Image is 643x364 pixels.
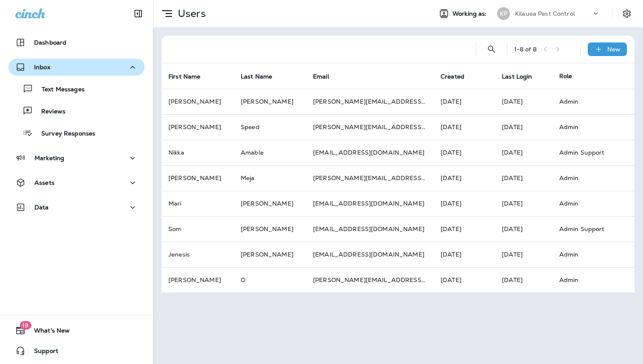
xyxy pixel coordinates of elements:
[495,191,552,216] td: [DATE]
[174,7,206,20] p: Users
[234,242,306,267] td: [PERSON_NAME]
[434,89,495,114] td: [DATE]
[162,89,234,114] td: [PERSON_NAME]
[434,216,495,242] td: [DATE]
[552,89,621,114] td: Admin
[9,124,145,142] button: Survey Responses
[9,342,145,359] button: Support
[34,39,66,46] p: Dashboard
[495,165,552,191] td: [DATE]
[9,34,145,51] button: Dashboard
[234,165,306,191] td: Meja
[241,73,272,80] span: Last Name
[607,46,620,53] p: New
[434,267,495,293] td: [DATE]
[162,267,234,293] td: [PERSON_NAME]
[162,140,234,165] td: Nikka
[552,191,621,216] td: Admin
[434,140,495,165] td: [DATE]
[434,191,495,216] td: [DATE]
[306,267,434,293] td: [PERSON_NAME][EMAIL_ADDRESS][DOMAIN_NAME]
[33,130,95,138] p: Survey Responses
[515,10,575,17] p: Kilauea Pest Control
[9,59,145,76] button: Inbox
[495,140,552,165] td: [DATE]
[306,140,434,165] td: [EMAIL_ADDRESS][DOMAIN_NAME]
[495,242,552,267] td: [DATE]
[313,73,329,80] span: Email
[26,327,70,337] span: What's New
[9,322,145,339] button: 19What's New
[559,72,572,80] span: Role
[9,174,145,191] button: Assets
[20,321,31,330] span: 19
[495,216,552,242] td: [DATE]
[306,114,434,140] td: [PERSON_NAME][EMAIL_ADDRESS][DOMAIN_NAME]
[241,73,283,80] span: Last Name
[9,80,145,98] button: Text Messages
[514,46,537,53] div: 1 - 8 of 8
[162,216,234,242] td: Som
[9,150,145,166] button: Marketing
[168,73,200,80] span: First Name
[34,155,64,161] p: Marketing
[552,267,621,293] td: Admin
[452,10,489,17] span: Working as:
[26,347,58,358] span: Support
[306,242,434,267] td: [EMAIL_ADDRESS][DOMAIN_NAME]
[502,73,532,80] span: Last Login
[306,191,434,216] td: [EMAIL_ADDRESS][DOMAIN_NAME]
[9,199,145,216] button: Data
[441,73,475,80] span: Created
[9,102,145,120] button: Reviews
[552,165,621,191] td: Admin
[306,216,434,242] td: [EMAIL_ADDRESS][DOMAIN_NAME]
[552,114,621,140] td: Admin
[495,114,552,140] td: [DATE]
[34,179,54,186] p: Assets
[34,64,50,71] p: Inbox
[434,114,495,140] td: [DATE]
[434,242,495,267] td: [DATE]
[234,191,306,216] td: [PERSON_NAME]
[162,165,234,191] td: [PERSON_NAME]
[306,165,434,191] td: [PERSON_NAME][EMAIL_ADDRESS][DOMAIN_NAME]
[33,86,85,94] p: Text Messages
[483,41,500,58] button: Search Users
[495,267,552,293] td: [DATE]
[495,89,552,114] td: [DATE]
[434,165,495,191] td: [DATE]
[126,5,150,22] button: Collapse Sidebar
[502,73,543,80] span: Last Login
[234,89,306,114] td: [PERSON_NAME]
[234,267,306,293] td: O
[497,7,510,20] div: KP
[33,108,65,116] p: Reviews
[234,216,306,242] td: [PERSON_NAME]
[441,73,464,80] span: Created
[306,89,434,114] td: [PERSON_NAME][EMAIL_ADDRESS][DOMAIN_NAME]
[552,216,621,242] td: Admin Support
[162,242,234,267] td: Jenesis
[162,114,234,140] td: [PERSON_NAME]
[552,140,621,165] td: Admin Support
[234,140,306,165] td: Amable
[234,114,306,140] td: Speed
[552,242,621,267] td: Admin
[619,6,634,21] button: Settings
[162,191,234,216] td: Mari
[168,73,211,80] span: First Name
[313,73,340,80] span: Email
[34,204,49,211] p: Data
